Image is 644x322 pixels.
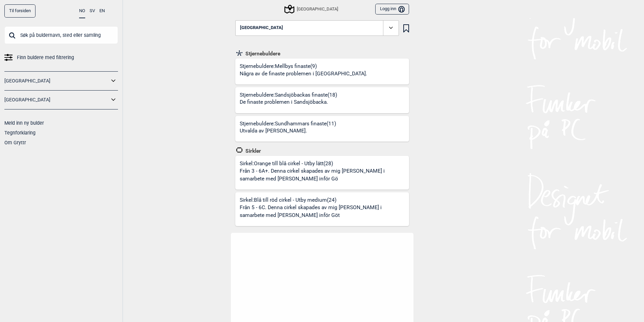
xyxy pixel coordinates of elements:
a: [GEOGRAPHIC_DATA] [4,95,109,105]
button: EN [99,4,105,18]
div: [GEOGRAPHIC_DATA] [285,5,338,13]
a: Sirkel:Orange till blå cirkel - Utby lätt(28)Från 3 - 6A+. Denna cirkel skapades av mig [PERSON_N... [235,156,409,190]
a: Stjernebuldere:Mellbys finaste(9)Några av de finaste problemen i [GEOGRAPHIC_DATA]. [235,58,409,84]
button: Logg inn [375,4,409,15]
span: Sirkler [243,148,261,154]
div: Sirkel: Blå till röd cirkel - Utby medium (24) [240,197,409,226]
p: De finaste problemen i Sandsjöbacka. [240,98,335,106]
a: Til forsiden [4,4,35,18]
span: Stjernebuldere [243,50,281,57]
a: Tegnforklaring [4,130,35,135]
p: Några av de finaste problemen i [GEOGRAPHIC_DATA]. [240,70,367,78]
a: Stjernebuldere:Sandsjöbackas finaste(18)De finaste problemen i Sandsjöbacka. [235,87,409,113]
div: Stjernebuldere: Mellbys finaste (9) [240,63,369,84]
div: Stjernebuldere: Sundhammars finaste (11) [240,120,336,142]
span: Finn buldere med filtrering [17,53,74,63]
input: Søk på buldernavn, sted eller samling [4,26,118,44]
a: Om Gryttr [4,140,26,145]
div: Stjernebuldere: Sandsjöbackas finaste (18) [240,92,337,113]
a: Meld inn ny bulder [4,120,44,126]
a: [GEOGRAPHIC_DATA] [4,76,109,86]
button: NO [79,4,85,18]
a: Stjernebuldere:Sundhammars finaste(11)Utvalda av [PERSON_NAME]. [235,116,409,142]
p: Från 5 - 6C. Denna cirkel skapades av mig [PERSON_NAME] i samarbete med [PERSON_NAME] inför Göt [240,204,407,220]
button: [GEOGRAPHIC_DATA] [235,20,399,36]
p: Från 3 - 6A+. Denna cirkel skapades av mig [PERSON_NAME] i samarbete med [PERSON_NAME] inför Gö [240,167,407,183]
span: [GEOGRAPHIC_DATA] [240,25,283,30]
a: Finn buldere med filtrering [4,53,118,63]
div: Sirkel: Orange till blå cirkel - Utby lätt (28) [240,160,409,190]
a: Sirkel:Blå till röd cirkel - Utby medium(24)Från 5 - 6C. Denna cirkel skapades av mig [PERSON_NAM... [235,192,409,226]
button: SV [90,4,95,18]
p: Utvalda av [PERSON_NAME]. [240,127,334,135]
